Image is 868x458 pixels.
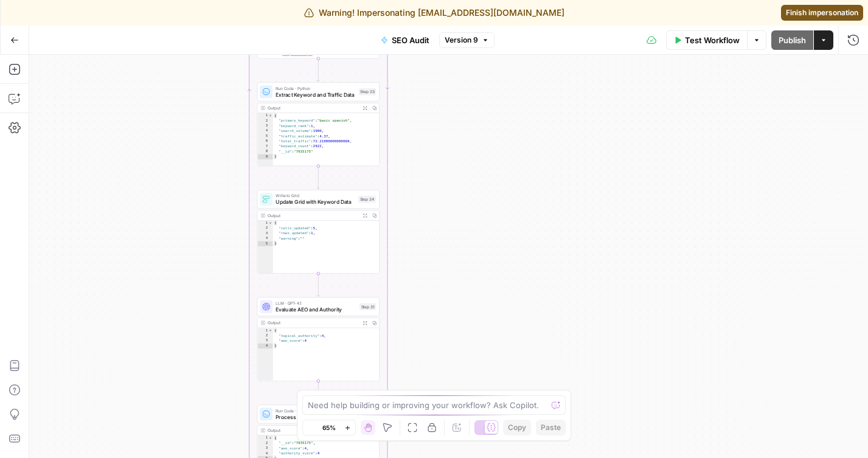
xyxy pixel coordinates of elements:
button: SEO Audit [373,30,437,50]
span: Test Workflow [685,34,740,46]
span: Publish [779,34,806,46]
div: 3 [257,338,273,343]
span: Run Code · Python [276,408,355,414]
span: Write to Grid [276,193,355,199]
div: Output [268,212,358,218]
div: 1 [257,435,273,440]
div: 2 [257,333,273,338]
div: 2 [257,118,273,123]
button: Paste [536,420,566,435]
span: Toggle code folding, rows 1 through 4 [268,328,273,333]
div: 3 [257,123,273,128]
span: Version 9 [445,35,478,46]
span: Process Authority and AEO Scores [276,413,355,421]
span: Extract Keyword and Traffic Data [276,91,355,99]
div: LLM · GPT-4.1Evaluate AEO and AuthorityStep 31Output{ "topical_authority":4, "aeo_score":4} [257,297,380,381]
span: Toggle code folding, rows 1 through 9 [268,113,273,118]
button: Version 9 [439,32,495,48]
div: 5 [257,241,273,246]
span: Toggle code folding, rows 1 through 5 [268,435,273,440]
span: SEO Audit [392,34,429,46]
span: Evaluate AEO and Authority [276,305,356,313]
span: LLM · GPT-4.1 [276,300,356,306]
div: 1 [257,221,273,226]
g: Edge from step_24 to step_31 [317,274,319,297]
div: Output [268,320,358,326]
div: 5 [257,134,273,139]
g: Edge from step_22 to step_23 [317,58,319,82]
span: Copy the output [282,51,312,56]
div: 7 [257,144,273,149]
a: Finish impersonation [781,5,863,21]
div: 3 [257,231,273,236]
span: Update Grid with Keyword Data [276,198,355,206]
span: Paste [541,422,561,433]
span: Run Code · Python [276,85,355,91]
button: Publish [771,30,813,50]
div: Output [268,427,358,433]
div: 4 [257,128,273,133]
div: Write to GridUpdate Grid with Keyword DataStep 24Output{ "cells_updated":5, "rows_updated":1, "wa... [257,190,380,274]
button: Copy [503,420,531,435]
div: Step 24 [358,196,376,203]
div: 3 [257,446,273,451]
div: Output [268,105,358,111]
g: Edge from step_23 to step_24 [317,166,319,189]
div: 2 [257,226,273,231]
div: 2 [257,440,273,445]
button: Test Workflow [666,30,747,50]
div: Step 31 [359,303,376,310]
div: Step 23 [359,88,377,95]
div: 1 [257,328,273,333]
span: Toggle code folding, rows 1 through 5 [268,221,273,226]
div: Warning! Impersonating [EMAIL_ADDRESS][DOMAIN_NAME] [304,7,564,19]
div: 4 [257,236,273,241]
div: 1 [257,113,273,118]
div: 6 [257,139,273,144]
div: 4 [257,344,273,349]
div: 8 [257,149,273,154]
span: Copy [508,422,526,433]
span: Finish impersonation [786,7,858,18]
div: 9 [257,154,273,159]
div: This output is too large & has been abbreviated for review. to view the full content. [268,44,376,57]
div: 4 [257,451,273,456]
div: Run Code · PythonExtract Keyword and Traffic DataStep 23Output{ "primary_keyword":"basic spanish"... [257,82,380,166]
span: 65% [322,423,336,432]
